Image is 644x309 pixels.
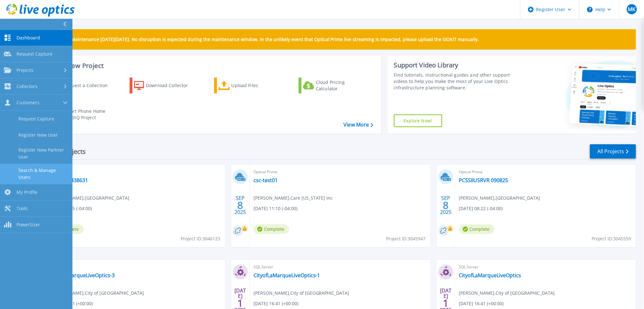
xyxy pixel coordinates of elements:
span: Projects [17,67,33,73]
a: Upload Files [214,78,285,93]
a: csc-test01 [254,177,278,183]
span: 8 [443,203,449,208]
span: Project ID: 3045947 [386,235,426,242]
span: 1 [237,300,243,306]
div: Support Video Library [394,61,521,69]
div: Cloud Pricing Calculator [316,79,367,92]
a: PCSSIIUSRVR 090825 [459,177,508,183]
span: [PERSON_NAME] , [GEOGRAPHIC_DATA] [459,195,540,202]
span: Optical Prime [48,168,221,175]
a: Cloud Pricing Calculator [299,78,369,93]
span: Request Capture [17,51,52,57]
span: Collectors [17,84,37,89]
span: Complete [459,224,495,234]
span: [DATE] 16:41 (+00:00) [254,300,298,307]
a: Explore Now! [394,114,442,127]
a: CityofLaMarqueLiveOptics-3 [48,272,115,278]
span: Complete [254,224,289,234]
div: Find tutorials, instructional guides and other support videos to help you make the most of your L... [394,72,521,91]
a: All Projects [590,144,636,159]
a: Request a Collection [45,78,116,93]
span: [DATE] 11:10 (-04:00) [254,205,297,212]
span: [DATE] 16:41 (+00:00) [459,300,504,307]
a: CityofLaMarqueLiveOptics-1 [254,272,320,278]
span: 1 [443,300,449,306]
div: SEP 2025 [440,194,452,217]
span: PowerSizer [17,222,40,228]
span: Tools [17,206,28,211]
span: SQL Server [254,264,427,271]
div: Request a Collection [63,79,114,92]
a: CityofLaMarqueLiveOptics [459,272,521,278]
div: Download Collector [146,79,197,92]
span: Project ID: 3046123 [181,235,220,242]
h3: Start a New Project [45,62,373,69]
span: 8 [237,203,243,208]
span: My Profile [17,189,37,195]
div: Upload Files [232,79,282,92]
span: Dashboard [17,35,40,41]
p: Scheduled Maintenance [DATE][DATE]: No disruption is expected during the maintenance window. In t... [47,37,479,42]
div: Import Phone Home CloudIQ Project [62,108,112,121]
a: Download Collector [130,78,200,93]
span: SQL Server [459,264,632,271]
span: [PERSON_NAME] , [GEOGRAPHIC_DATA] [48,195,129,202]
span: Project ID: 3045559 [592,235,631,242]
span: Customers [17,100,39,106]
span: SQL Server [48,264,221,271]
span: [PERSON_NAME] , City of [GEOGRAPHIC_DATA] [459,290,555,297]
div: SEP 2025 [234,194,246,217]
a: View More [344,122,373,128]
span: Optical Prime [254,168,427,175]
span: [DATE] 08:22 (-04:00) [459,205,503,212]
span: Optical Prime [459,168,632,175]
span: [PERSON_NAME] , City of [GEOGRAPHIC_DATA] [254,290,349,297]
span: [PERSON_NAME] , Care [US_STATE] Inc [254,195,333,202]
span: [PERSON_NAME] , City of [GEOGRAPHIC_DATA] [48,290,144,297]
span: MK [628,7,635,12]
